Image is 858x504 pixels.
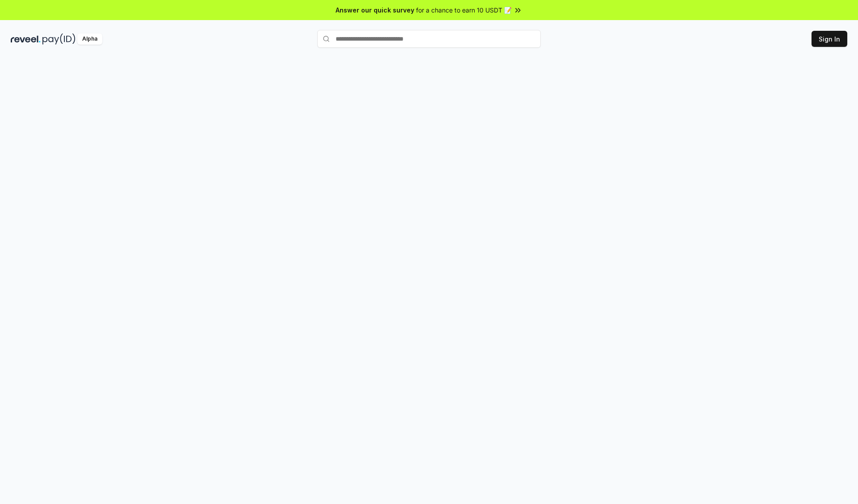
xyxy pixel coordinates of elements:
div: Alpha [77,33,102,45]
img: reveel_dark [11,33,41,45]
span: for a chance to earn 10 USDT 📝 [416,5,512,15]
span: Answer our quick survey [336,5,414,15]
button: Sign In [812,31,847,47]
img: pay_id [42,33,76,45]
